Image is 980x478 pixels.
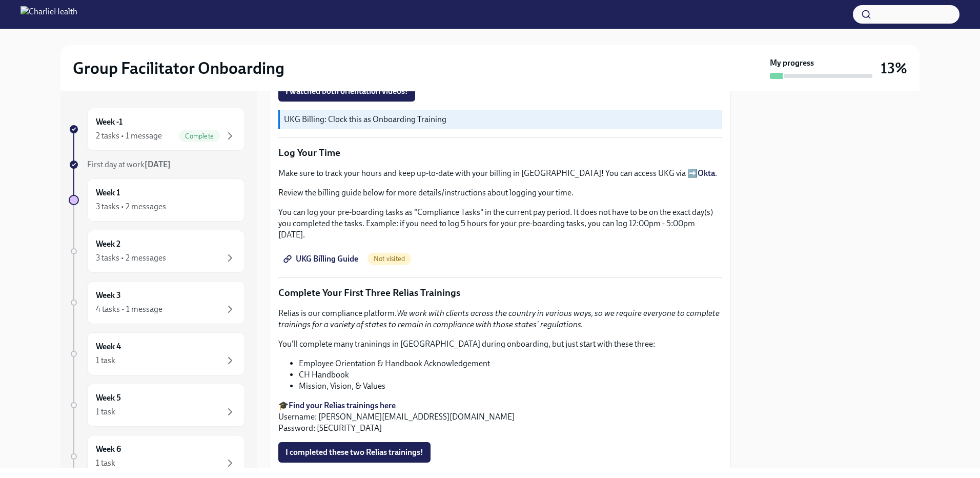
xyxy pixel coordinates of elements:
a: Week 41 task [69,332,245,375]
h6: Week 2 [96,238,120,250]
p: Relias is our compliance platform. [278,308,722,330]
h6: Week 5 [96,392,121,404]
div: 1 task [96,355,115,366]
h2: Group Facilitator Onboarding [73,58,284,78]
li: Employee Orientation & Handbook Acknowledgement [299,358,722,369]
div: 4 tasks • 1 message [96,304,162,315]
p: You'll complete many traninings in [GEOGRAPHIC_DATA] during onboarding, but just start with these... [278,338,722,350]
a: Find your Relias trainings here [289,401,396,410]
h6: Week 6 [96,444,121,455]
a: Week 61 task [69,435,245,478]
span: First day at work [87,160,171,169]
p: You can log your pre-boarding tasks as "Compliance Tasks" in the current pay period. It does not ... [278,207,722,241]
a: Week 34 tasks • 1 message [69,281,245,324]
a: Week 51 task [69,384,245,427]
h6: Week 4 [96,341,121,352]
a: Week -12 tasks • 1 messageComplete [69,108,245,151]
div: 2 tasks • 1 message [96,130,162,142]
a: Okta [698,168,715,178]
a: UKG Billing Guide [278,249,365,269]
p: Complete Your First Three Relias Trainings [278,286,722,300]
h6: Week 1 [96,187,120,198]
p: Review the billing guide below for more details/instructions about logging your time. [278,187,722,198]
span: Complete [179,132,220,140]
h6: Week 3 [96,290,121,301]
p: Log Your Time [278,146,722,160]
button: I completed these two Relias trainings! [278,442,431,463]
div: 3 tasks • 2 messages [96,252,166,264]
span: I completed these two Relias trainings! [285,447,423,457]
li: Mission, Vision, & Values [299,381,722,392]
p: 🎓 Username: [PERSON_NAME][EMAIL_ADDRESS][DOMAIN_NAME] Password: [SECURITY_DATA] [278,400,722,434]
span: I watched both orientation videos! [285,86,408,96]
button: I watched both orientation videos! [278,81,415,102]
li: CH Handbook [299,369,722,381]
h3: 13% [881,59,907,77]
span: Not visited [367,255,411,263]
strong: [DATE] [145,160,171,169]
a: Week 13 tasks • 2 messages [69,178,245,222]
span: UKG Billing Guide [285,254,358,264]
a: Week 23 tasks • 2 messages [69,230,245,273]
div: 1 task [96,406,115,417]
div: 1 task [96,457,115,469]
p: Make sure to track your hours and keep up-to-date with your billing in [GEOGRAPHIC_DATA]! You can... [278,168,722,179]
h6: Week -1 [96,116,122,128]
em: We work with clients across the country in various ways, so we require everyone to complete train... [278,308,720,329]
div: 3 tasks • 2 messages [96,201,166,212]
a: First day at work[DATE] [69,159,245,170]
p: UKG Billing: Clock this as Onboarding Training [284,114,718,125]
img: CharlieHealth [21,6,77,23]
strong: My progress [770,57,814,69]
